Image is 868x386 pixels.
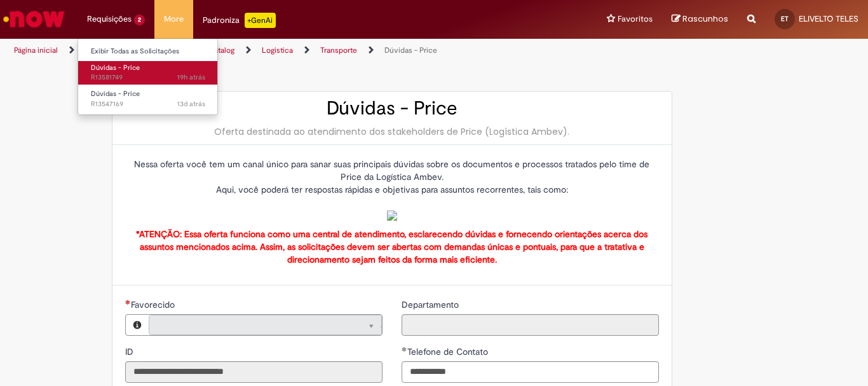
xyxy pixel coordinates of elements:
span: More [164,13,184,25]
span: R13547169 [91,99,205,109]
label: Somente leitura - ID [125,345,136,358]
img: ServiceNow [1,6,67,32]
span: 19h atrás [177,72,205,82]
time: 18/09/2025 13:35:10 [177,99,205,109]
time: 30/09/2025 14:12:18 [177,72,205,82]
ul: Requisições [78,38,218,115]
ul: Trilhas de página [10,39,569,62]
img: sys_attachment.do [387,210,397,221]
a: Rascunhos [672,13,728,25]
span: ELIVELTO TELES [799,13,858,24]
a: Limpar campo Favorecido [149,315,382,335]
a: Aberto R13547169 : Dúvidas - Price [78,87,218,111]
a: Página inicial [14,45,58,55]
span: Requisições [87,13,132,25]
p: Nessa oferta você tem um canal único para sanar suas principais dúvidas sobre os documentos e pro... [125,158,659,221]
a: Transporte [320,45,357,55]
span: Somente leitura - Departamento [402,299,461,310]
a: Aberto R13581749 : Dúvidas - Price [78,61,218,85]
span: 2 [134,15,145,25]
div: Oferta destinada ao atendimento dos stakeholders de Price (Logística Ambev). [125,125,659,138]
h2: Dúvidas - Price [125,98,659,119]
input: Telefone de Contato [402,361,659,383]
label: Somente leitura - Necessários - Favorecido [125,298,177,311]
span: Dúvidas - Price [91,63,140,72]
a: Logistica [262,45,293,55]
span: 13d atrás [177,99,205,109]
p: +GenAi [245,13,276,28]
div: Padroniza [203,13,276,28]
span: Dúvidas - Price [91,89,140,99]
label: Somente leitura - Departamento [402,298,461,311]
input: Departamento [402,314,659,336]
a: Dúvidas - Price [384,45,437,55]
a: Exibir Todas as Solicitações [78,45,218,59]
span: Somente leitura - ID [125,346,136,357]
span: R13581749 [91,72,205,83]
span: Necessários [125,300,131,305]
span: Rascunhos [682,13,728,25]
button: Favorecido, Visualizar este registro [126,315,149,335]
span: Telefone de Contato [407,346,491,357]
span: Necessários - Favorecido [131,299,177,310]
strong: *ATENÇÃO: Essa oferta funciona como uma central de atendimento, esclarecendo dúvidas e fornecendo... [136,228,648,265]
span: Favoritos [618,13,653,25]
span: Obrigatório Preenchido [402,347,407,352]
input: ID [125,361,383,383]
span: ET [781,15,789,23]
